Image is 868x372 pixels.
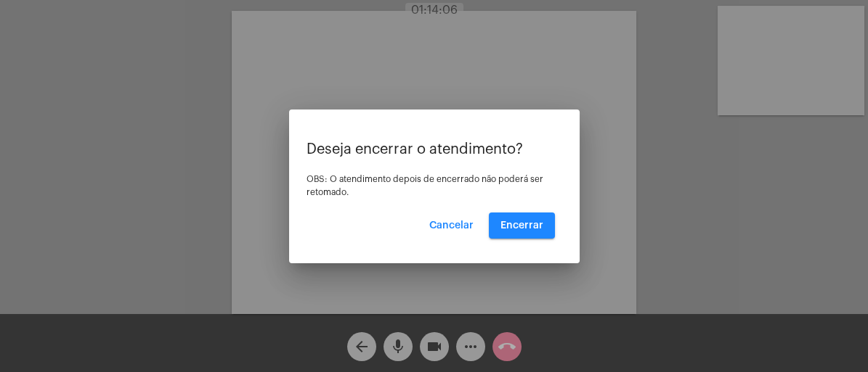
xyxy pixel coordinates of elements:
button: Cancelar [418,212,485,239]
button: Encerrar [489,212,555,239]
span: OBS: O atendimento depois de encerrado não poderá ser retomado. [307,175,543,197]
p: Deseja encerrar o atendimento? [307,141,562,157]
span: Encerrar [500,220,543,231]
span: Cancelar [429,220,474,231]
